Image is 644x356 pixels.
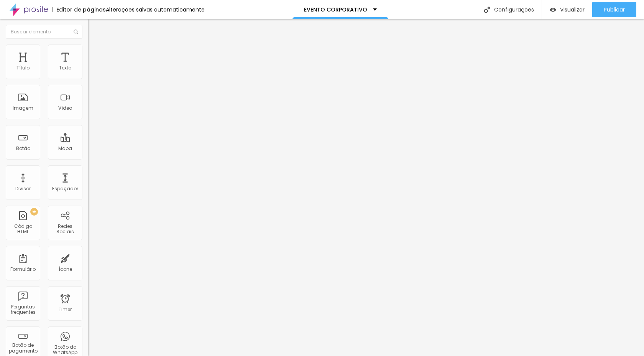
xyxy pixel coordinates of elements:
[50,344,80,356] div: Botão do WhatsApp
[52,186,78,191] div: Espaçador
[13,105,33,111] div: Imagem
[88,19,644,356] iframe: Editor
[58,105,72,111] div: Vídeo
[10,267,36,272] div: Formulário
[74,30,78,34] img: Icone
[604,7,625,13] span: Publicar
[15,186,31,191] div: Divisor
[16,65,30,71] div: Título
[50,224,80,235] div: Redes Sociais
[106,7,205,12] div: Alterações salvas automaticamente
[59,307,72,312] div: Timer
[52,7,106,12] div: Editor de páginas
[592,2,636,17] button: Publicar
[8,304,38,315] div: Perguntas frequentes
[6,25,82,39] input: Buscar elemento
[59,267,72,272] div: Ícone
[58,146,72,151] div: Mapa
[550,7,556,13] img: view-1.svg
[304,7,367,12] p: EVENTO CORPORATIVO
[8,343,38,354] div: Botão de pagamento
[542,2,592,17] button: Visualizar
[484,7,490,13] img: Icone
[16,146,30,151] div: Botão
[560,7,585,13] span: Visualizar
[59,65,71,71] div: Texto
[8,224,38,235] div: Código HTML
